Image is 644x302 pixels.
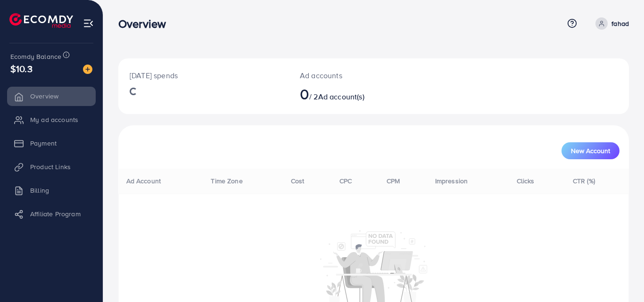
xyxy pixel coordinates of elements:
span: Ecomdy Balance [10,52,61,61]
p: fahad [611,18,629,29]
span: 0 [300,83,309,105]
span: $10.3 [10,62,33,75]
span: Ad account(s) [318,91,364,102]
p: [DATE] spends [130,70,277,81]
h2: / 2 [300,85,405,103]
button: New Account [561,142,619,159]
p: Ad accounts [300,70,405,81]
img: image [83,65,92,74]
h3: Overview [118,17,173,31]
img: logo [9,13,73,28]
span: New Account [571,147,610,154]
a: fahad [592,17,629,30]
img: menu [83,18,94,29]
